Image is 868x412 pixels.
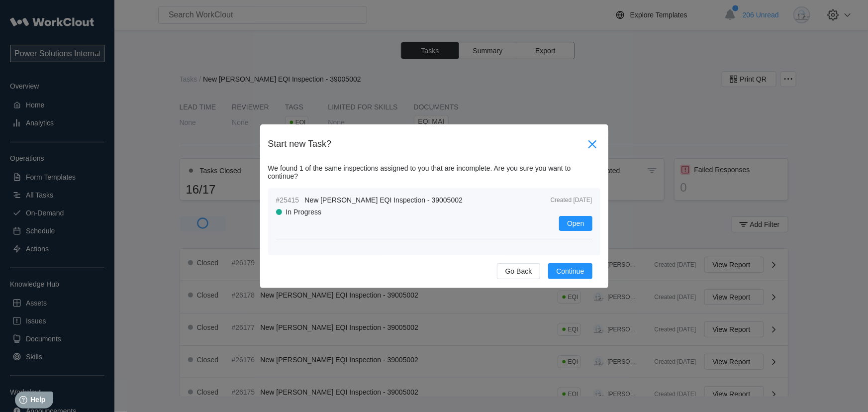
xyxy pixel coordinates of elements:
[497,263,541,279] button: Go Back
[276,196,301,204] span: #25415
[305,196,463,204] span: New [PERSON_NAME] EQI Inspection - 39005002
[548,263,592,279] button: Continue
[559,216,592,231] button: Open
[567,220,584,227] span: Open
[286,208,322,216] div: In Progress
[268,164,600,180] div: We found 1 of the same inspections assigned to you that are incomplete. Are you sure you want to ...
[268,139,584,149] div: Start new Task?
[505,268,532,275] span: Go Back
[556,268,584,275] span: Continue
[528,197,592,204] div: Created [DATE]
